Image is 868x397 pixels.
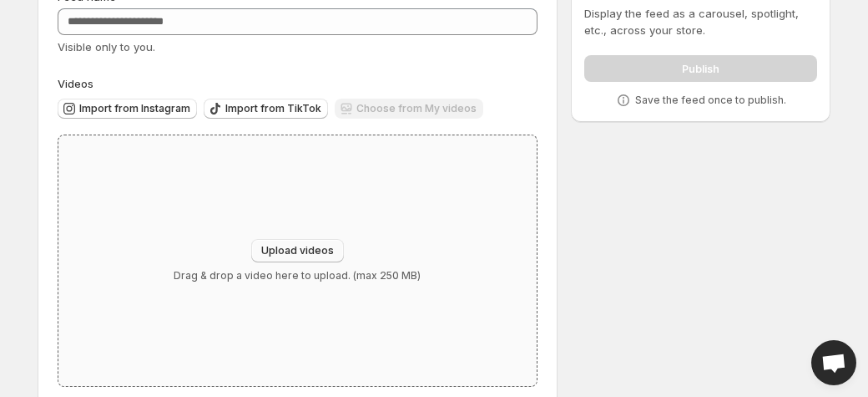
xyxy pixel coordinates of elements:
p: Drag & drop a video here to upload. (max 250 MB) [174,269,421,282]
p: Display the feed as a carousel, spotlight, etc., across your store. [584,5,817,38]
span: Visible only to you. [58,40,155,53]
span: Import from Instagram [79,102,190,115]
span: Videos [58,77,93,90]
button: Import from Instagram [58,99,197,119]
a: Open chat [811,340,856,385]
button: Upload videos [251,239,344,262]
p: Save the feed once to publish. [635,94,786,107]
span: Upload videos [261,244,334,257]
button: Import from TikTok [204,99,328,119]
span: Import from TikTok [225,102,321,115]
